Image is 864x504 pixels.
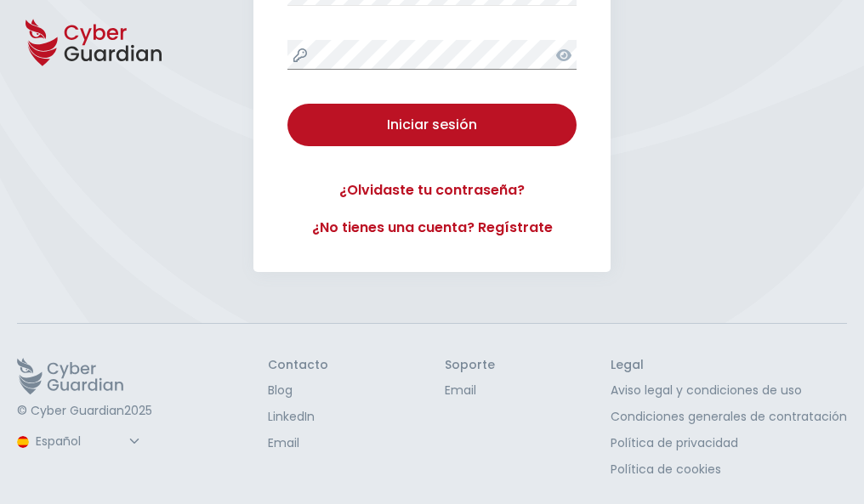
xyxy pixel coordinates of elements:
[17,404,152,419] p: © Cyber Guardian 2025
[611,408,847,426] a: Condiciones generales de contratación
[268,358,328,373] h3: Contacto
[287,104,577,146] button: Iniciar sesión
[268,434,328,452] a: Email
[611,382,847,399] a: Aviso legal y condiciones de uso
[611,461,847,479] a: Política de cookies
[287,180,577,201] a: ¿Olvidaste tu contraseña?
[268,408,328,426] a: LinkedIn
[611,434,847,452] a: Política de privacidad
[445,358,495,373] h3: Soporte
[445,382,495,399] a: Email
[17,436,29,448] img: region-logo
[268,382,328,399] a: Blog
[300,115,564,135] div: Iniciar sesión
[611,358,847,373] h3: Legal
[287,218,577,238] a: ¿No tienes una cuenta? Regístrate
